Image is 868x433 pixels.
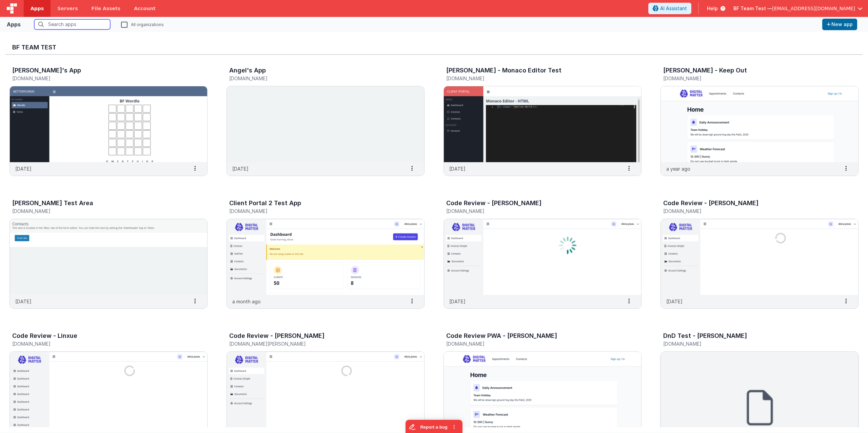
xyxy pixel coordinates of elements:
[663,76,842,81] h5: [DOMAIN_NAME]
[733,5,772,12] span: BF Team Test —
[733,5,863,12] button: BF Team Test — [EMAIL_ADDRESS][DOMAIN_NAME]
[92,5,121,12] span: File Assets
[232,165,249,172] p: [DATE]
[707,5,718,12] span: Help
[15,298,32,305] p: [DATE]
[15,165,32,172] p: [DATE]
[648,3,691,14] button: AI Assistant
[12,341,191,346] h5: [DOMAIN_NAME]
[12,200,93,207] h3: [PERSON_NAME] Test Area
[449,298,466,305] p: [DATE]
[229,200,301,207] h3: Client Portal 2 Test App
[7,20,21,28] div: Apps
[12,67,81,74] h3: [PERSON_NAME]'s App
[449,165,466,172] p: [DATE]
[446,200,541,207] h3: Code Review - [PERSON_NAME]
[772,5,855,12] span: [EMAIL_ADDRESS][DOMAIN_NAME]
[446,209,625,214] h5: [DOMAIN_NAME]
[822,19,857,30] button: New app
[229,209,408,214] h5: [DOMAIN_NAME]
[57,5,78,12] span: Servers
[663,341,842,346] h5: [DOMAIN_NAME]
[660,5,687,12] span: AI Assistant
[12,76,191,81] h5: [DOMAIN_NAME]
[229,76,408,81] h5: [DOMAIN_NAME]
[666,165,690,172] p: a year ago
[446,341,625,346] h5: [DOMAIN_NAME]
[663,332,747,339] h3: DnD Test - [PERSON_NAME]
[666,298,683,305] p: [DATE]
[663,200,758,207] h3: Code Review - [PERSON_NAME]
[12,209,191,214] h5: [DOMAIN_NAME]
[12,332,77,339] h3: Code Review - Linxue
[232,298,261,305] p: a month ago
[31,5,44,12] span: Apps
[229,332,324,339] h3: Code Review - [PERSON_NAME]
[229,67,266,74] h3: Angel's App
[663,209,842,214] h5: [DOMAIN_NAME]
[121,21,164,27] label: All organizations
[446,76,625,81] h5: [DOMAIN_NAME]
[34,19,110,29] input: Search apps
[229,341,408,346] h5: [DOMAIN_NAME][PERSON_NAME]
[446,67,561,74] h3: [PERSON_NAME] - Monaco Editor Test
[663,67,747,74] h3: [PERSON_NAME] - Keep Out
[446,332,557,339] h3: Code Review PWA - [PERSON_NAME]
[12,44,856,51] h3: BF Team Test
